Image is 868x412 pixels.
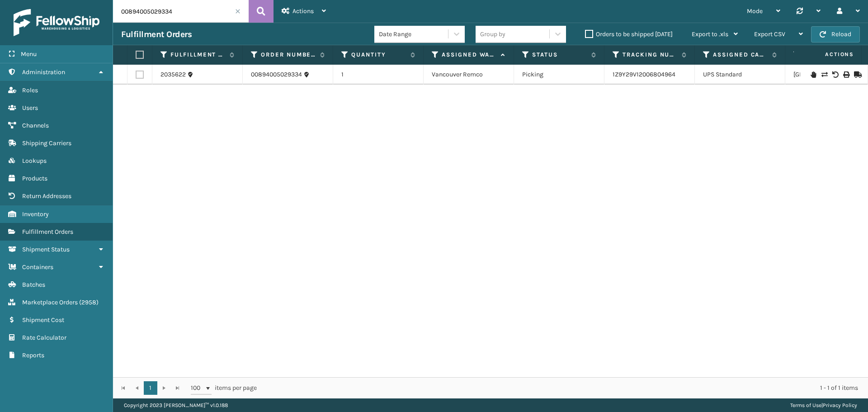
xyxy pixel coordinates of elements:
[442,51,496,59] label: Assigned Warehouse
[22,228,73,236] span: Fulfillment Orders
[379,29,449,39] div: Date Range
[22,157,47,165] span: Lookups
[22,298,78,306] span: Marketplace Orders
[480,29,505,39] div: Group by
[22,104,38,112] span: Users
[191,381,257,395] span: items per page
[22,316,64,324] span: Shipment Cost
[854,71,859,78] i: Mark as Shipped
[613,71,675,78] a: 1Z9Y29V12006804964
[22,263,53,271] span: Containers
[843,71,849,78] i: Print Label
[22,246,70,253] span: Shipment Status
[14,9,99,36] img: logo
[251,70,302,79] a: 00894005029334
[692,30,728,38] span: Export to .xls
[144,381,157,395] a: 1
[823,402,857,408] a: Privacy Policy
[191,384,204,393] span: 100
[424,65,514,85] td: Vancouver Remco
[22,175,47,182] span: Products
[21,50,37,58] span: Menu
[160,70,186,79] a: 2035622
[269,384,858,393] div: 1 - 1 of 1 items
[623,51,677,59] label: Tracking Number
[22,192,71,200] span: Return Addresses
[821,71,827,78] i: Change shipping
[351,51,406,59] label: Quantity
[585,30,673,38] label: Orders to be shipped [DATE]
[22,334,66,341] span: Rate Calculator
[695,65,785,85] td: UPS Standard
[713,51,768,59] label: Assigned Carrier Service
[22,86,38,94] span: Roles
[79,298,99,306] span: ( 2958 )
[832,71,838,78] i: Void Label
[22,122,49,129] span: Channels
[747,7,763,15] span: Mode
[514,65,604,85] td: Picking
[292,7,314,15] span: Actions
[811,71,816,78] i: On Hold
[22,281,45,289] span: Batches
[532,51,587,59] label: Status
[22,68,65,76] span: Administration
[754,30,785,38] span: Export CSV
[261,51,316,59] label: Order Number
[811,26,860,43] button: Reload
[124,398,228,412] p: Copyright 2023 [PERSON_NAME]™ v 1.0.188
[790,398,857,412] div: |
[121,29,192,40] h3: Fulfillment Orders
[22,139,71,147] span: Shipping Carriers
[797,47,859,62] span: Actions
[790,402,821,408] a: Terms of Use
[22,210,49,218] span: Inventory
[333,65,424,85] td: 1
[170,51,225,59] label: Fulfillment Order Id
[22,351,44,359] span: Reports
